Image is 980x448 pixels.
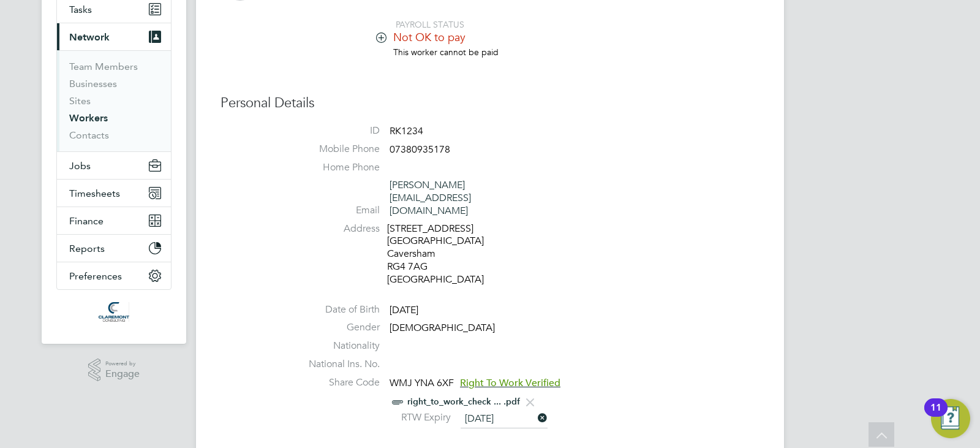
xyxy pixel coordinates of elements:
button: Network [57,23,171,50]
span: Jobs [69,160,91,172]
span: PAYROLL STATUS [396,19,464,30]
label: Address [294,222,380,235]
label: Date of Birth [294,303,380,316]
span: Finance [69,215,104,227]
button: Open Resource Center, 11 new notifications [931,399,970,438]
span: Timesheets [69,188,120,199]
h3: Personal Details [221,94,759,112]
a: Workers [69,112,108,124]
button: Reports [57,235,171,262]
div: Network [57,50,171,151]
input: Select one [461,410,548,428]
span: [DATE] [390,304,418,316]
span: Right To Work Verified [460,377,560,389]
span: This worker cannot be paid [393,47,499,58]
img: claremontconsulting1-logo-retina.png [99,302,129,322]
span: Network [69,31,110,43]
label: Mobile Phone [294,143,380,156]
a: Team Members [69,61,138,72]
div: 11 [930,408,941,423]
a: Sites [69,95,91,107]
div: [STREET_ADDRESS] [GEOGRAPHIC_DATA] Caversham RG4 7AG [GEOGRAPHIC_DATA] [387,222,503,286]
a: right_to_work_check ... .pdf [407,397,520,407]
button: Preferences [57,262,171,289]
span: [DEMOGRAPHIC_DATA] [390,322,495,335]
label: Gender [294,321,380,334]
label: Nationality [294,340,380,352]
button: Finance [57,207,171,234]
span: 07380935178 [390,143,450,156]
label: National Ins. No. [294,358,380,371]
span: Tasks [69,4,92,15]
button: Jobs [57,152,171,179]
span: Powered by [105,359,140,369]
label: Email [294,204,380,217]
button: Timesheets [57,180,171,207]
span: Preferences [69,270,122,282]
a: [PERSON_NAME][EMAIL_ADDRESS][DOMAIN_NAME] [390,179,471,217]
span: Engage [105,369,140,379]
label: ID [294,124,380,137]
span: Not OK to pay [393,30,466,44]
label: Share Code [294,376,380,389]
label: Home Phone [294,161,380,174]
a: Businesses [69,78,117,89]
span: RK1234 [390,125,423,137]
span: WMJ YNA 6XF [390,377,454,389]
label: RTW Expiry [390,411,451,424]
a: Powered byEngage [88,359,140,382]
a: Contacts [69,129,109,141]
span: Reports [69,243,105,254]
a: Go to home page [56,302,171,322]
